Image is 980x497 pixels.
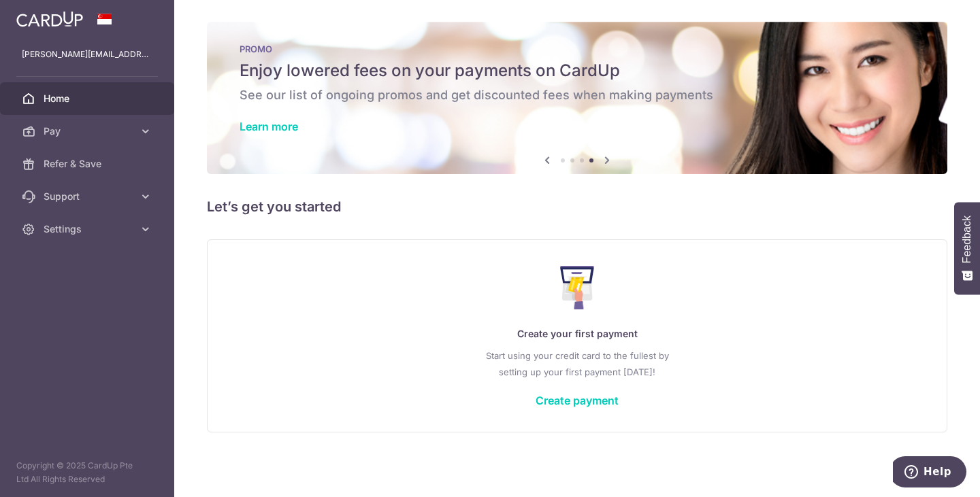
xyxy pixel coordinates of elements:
[22,48,152,61] p: [PERSON_NAME][EMAIL_ADDRESS][PERSON_NAME][DOMAIN_NAME]
[44,222,133,236] span: Settings
[44,190,133,203] span: Support
[16,11,83,27] img: CardUp
[961,216,973,263] span: Feedback
[240,44,915,54] p: PROMO
[44,124,133,138] span: Pay
[44,92,133,105] span: Home
[207,196,947,218] h5: Let’s get you started
[893,456,966,490] iframe: Opens a widget where you can find more information
[207,22,947,174] img: Latest Promos banner
[240,60,915,82] h5: Enjoy lowered fees on your payments on CardUp
[240,120,298,133] a: Learn more
[240,87,915,103] h6: See our list of ongoing promos and get discounted fees when making payments
[235,347,919,380] p: Start using your credit card to the fullest by setting up your first payment [DATE]!
[954,202,980,294] button: Feedback - Show survey
[560,266,595,309] img: Make Payment
[536,394,619,407] a: Create payment
[235,326,919,342] p: Create your first payment
[44,157,133,171] span: Refer & Save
